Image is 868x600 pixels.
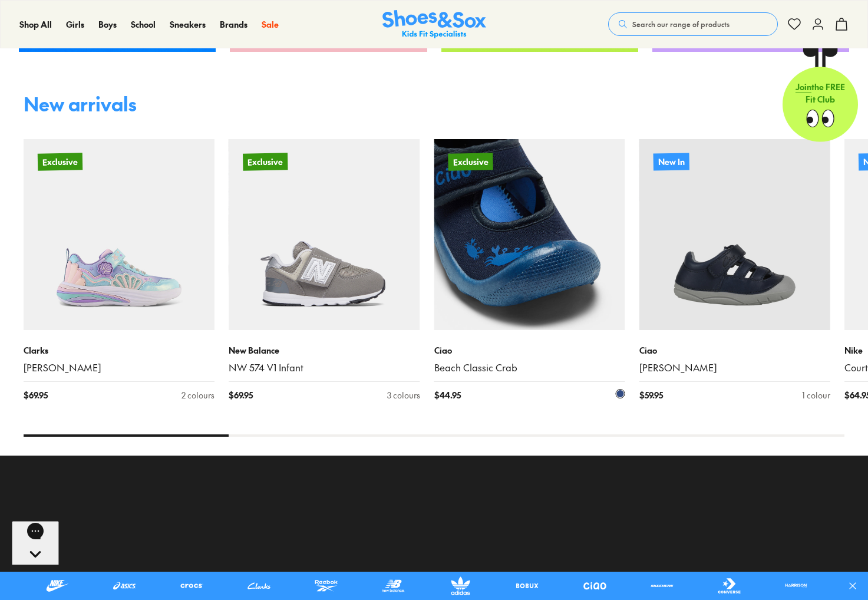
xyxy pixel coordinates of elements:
a: [PERSON_NAME] [24,361,214,374]
a: Exclusive [24,139,214,330]
span: $ 44.95 [434,389,461,401]
p: Clarks [24,344,214,357]
a: Brands [220,18,247,31]
a: Sneakers [170,18,206,31]
img: SNS_Logo_Responsive.svg [382,10,486,39]
p: Exclusive [38,153,82,170]
a: [PERSON_NAME] [639,361,830,374]
p: Ciao [639,344,830,357]
a: Sale [262,18,279,31]
div: 3 colours [387,389,420,401]
a: Beach Classic Crab [434,361,625,374]
span: $ 59.95 [639,389,663,401]
div: 1 colour [802,389,830,401]
p: Ciao [434,344,625,357]
div: 2 colours [181,389,214,401]
p: Exclusive [243,153,288,170]
a: Shoes & Sox [382,10,486,39]
a: NW 574 V1 Infant [229,361,420,374]
button: Search our range of products [608,12,778,36]
span: Search our range of products [632,19,730,29]
p: New In [654,153,689,170]
div: New arrivals [24,94,137,113]
span: Join [796,81,811,93]
a: Shop All [19,18,52,31]
a: Jointhe FREE Fit Club [783,48,858,142]
span: $ 69.95 [24,389,48,401]
iframe: Gorgias live chat messenger [12,521,59,565]
p: Exclusive [447,151,493,172]
a: School [131,18,156,31]
span: $ 69.95 [229,389,253,401]
a: Boys [98,18,117,31]
p: New Balance [229,344,420,357]
p: the FREE Fit Club [783,71,858,115]
a: Girls [66,18,84,31]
